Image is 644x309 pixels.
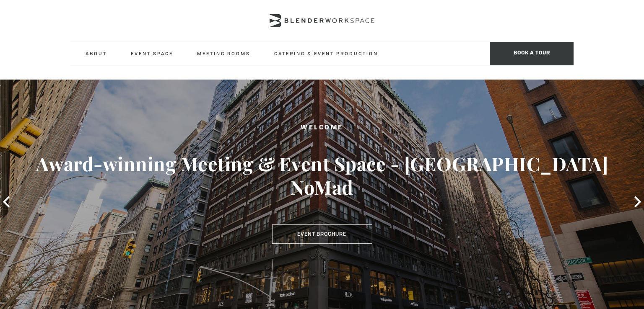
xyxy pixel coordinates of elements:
[32,152,612,199] h3: Award-winning Meeting & Event Space - [GEOGRAPHIC_DATA] NoMad
[190,42,257,65] a: Meeting Rooms
[124,42,180,65] a: Event Space
[272,224,372,244] a: Event Brochure
[490,42,574,65] span: Book a tour
[267,42,385,65] a: Catering & Event Production
[79,42,114,65] a: About
[32,123,612,134] h2: Welcome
